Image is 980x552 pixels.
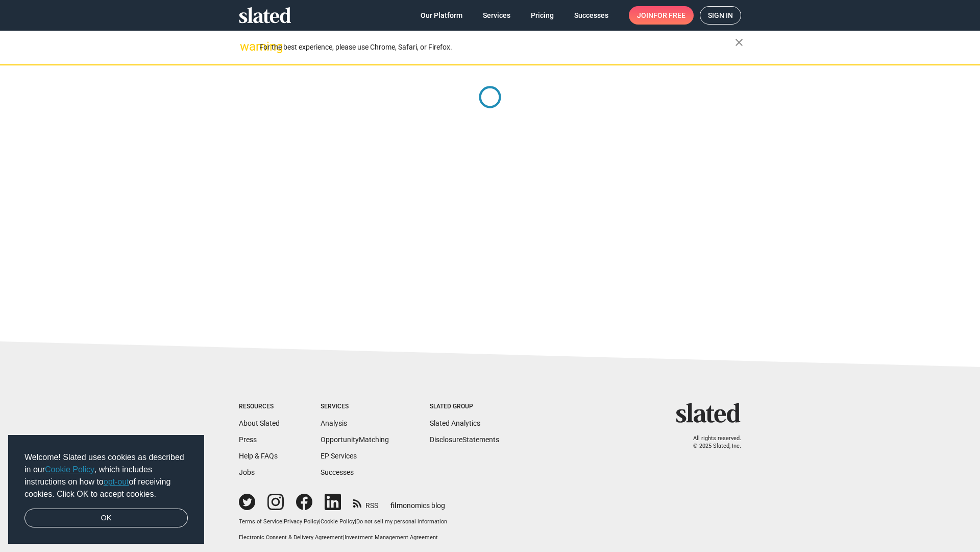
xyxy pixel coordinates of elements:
[682,435,741,450] p: All rights reserved. © 2025 Slated, Inc.
[343,534,345,541] span: |
[319,518,321,525] span: |
[483,6,510,25] span: Services
[239,468,255,476] a: Jobs
[653,6,685,25] span: for free
[629,6,694,25] a: Joinfor free
[390,501,403,510] span: film
[321,468,354,476] a: Successes
[356,518,447,526] button: Do not sell my personal information
[523,6,562,25] a: Pricing
[531,6,554,25] span: Pricing
[104,477,129,486] a: opt-out
[733,36,745,49] mat-icon: close
[284,518,319,525] a: Privacy Policy
[321,435,389,444] a: OpportunityMatching
[355,518,356,525] span: |
[239,435,257,444] a: Press
[566,6,617,25] a: Successes
[239,518,282,525] a: Terms of Service
[430,419,480,427] a: Slated Analytics
[321,403,389,411] div: Services
[708,7,733,24] span: Sign in
[412,6,471,25] a: Our Platform
[239,452,278,460] a: Help & FAQs
[239,534,343,541] a: Electronic Consent & Delivery Agreement
[8,435,204,544] div: cookieconsent
[321,452,357,460] a: EP Services
[45,465,94,474] a: Cookie Policy
[321,419,347,427] a: Analysis
[574,6,608,25] span: Successes
[637,6,685,25] span: Join
[390,493,445,511] a: filmonomics blog
[353,495,378,511] a: RSS
[239,419,280,427] a: About Slated
[475,6,519,25] a: Services
[24,451,188,500] span: Welcome! Slated uses cookies as described in our , which includes instructions on how to of recei...
[321,518,355,525] a: Cookie Policy
[259,40,735,54] div: For the best experience, please use Chrome, Safari, or Firefox.
[430,403,499,411] div: Slated Group
[421,6,462,25] span: Our Platform
[345,534,438,541] a: Investment Management Agreement
[700,6,741,25] a: Sign in
[430,435,499,444] a: DisclosureStatements
[24,509,188,528] a: dismiss cookie message
[239,403,280,411] div: Resources
[282,518,284,525] span: |
[240,40,252,53] mat-icon: warning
